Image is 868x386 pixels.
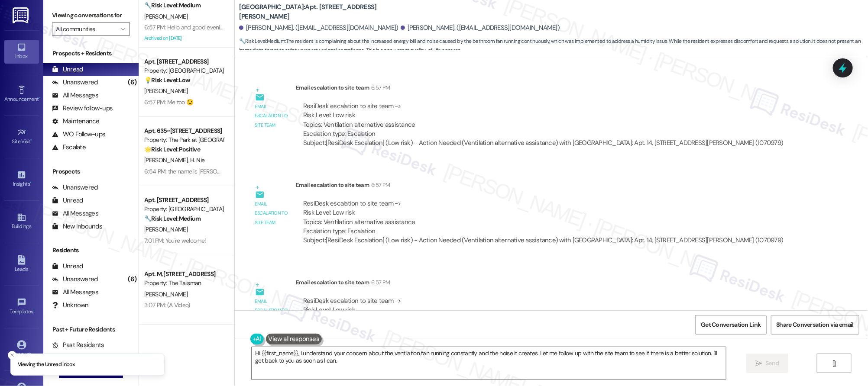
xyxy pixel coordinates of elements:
[144,145,200,153] strong: 🌟 Risk Level: Positive
[369,83,390,92] div: 6:57 PM
[126,273,139,286] div: (6)
[4,40,39,63] a: Inbox
[144,290,188,298] span: [PERSON_NAME]
[255,297,289,325] div: Email escalation to site team
[43,49,139,58] div: Prospects + Residents
[144,135,224,145] div: Property: The Park at [GEOGRAPHIC_DATA]
[701,320,761,329] span: Get Conversation Link
[52,143,86,152] div: Escalate
[39,95,40,101] span: •
[4,125,39,148] a: Site Visit •
[52,275,98,284] div: Unanswered
[30,180,31,186] span: •
[255,102,289,130] div: Email escalation to site team
[144,98,193,106] div: 6:57 PM: Me too 😉
[144,196,224,205] div: Apt. [STREET_ADDRESS]
[144,57,224,66] div: Apt. [STREET_ADDRESS]
[144,301,190,309] div: 3:07 PM: (A Video)
[239,3,412,21] b: [GEOGRAPHIC_DATA]: Apt. [STREET_ADDRESS][PERSON_NAME]
[401,23,560,32] div: [PERSON_NAME]. ([EMAIL_ADDRESS][DOMAIN_NAME])
[43,325,139,334] div: Past + Future Residents
[43,246,139,255] div: Residents
[31,137,32,143] span: •
[43,167,139,176] div: Prospects
[4,167,39,191] a: Insights •
[4,253,39,276] a: Leads
[56,22,116,36] input: All communities
[252,347,725,380] textarea: Hi {{first_name}}, I understand your concern about the ventilation fan running constantly and the...
[52,301,89,310] div: Unknown
[144,87,188,95] span: [PERSON_NAME]
[239,37,868,55] span: : The resident is complaining about the increased energy bill and noise caused by the bathroom fa...
[144,225,188,233] span: [PERSON_NAME]
[144,66,224,75] div: Property: [GEOGRAPHIC_DATA]
[777,320,854,329] span: Share Conversation via email
[52,196,83,205] div: Unread
[13,7,30,23] img: ResiDesk Logo
[144,13,188,20] span: [PERSON_NAME]
[33,307,35,313] span: •
[4,295,39,318] a: Templates •
[144,270,224,279] div: Apt. M, [STREET_ADDRESS]
[239,38,285,45] strong: 🔧 Risk Level: Medium
[52,65,83,74] div: Unread
[4,338,39,361] a: Account
[144,215,201,222] strong: 🔧 Risk Level: Medium
[52,78,98,87] div: Unanswered
[771,315,859,335] button: Share Conversation via email
[296,278,791,290] div: Email escalation to site team
[144,76,190,84] strong: 💡 Risk Level: Low
[144,237,206,244] div: 7:01 PM: You're welcome!
[303,296,784,334] div: ResiDesk escalation to site team -> Risk Level: Low risk Topics: Ventilation alternative assistan...
[52,222,102,231] div: New Inbounds
[52,262,83,271] div: Unread
[303,199,784,236] div: ResiDesk escalation to site team -> Risk Level: Low risk Topics: Ventilation alternative assistan...
[144,279,224,288] div: Property: The Talisman
[143,33,225,44] div: Archived on [DATE]
[755,360,762,367] i: 
[52,183,98,192] div: Unanswered
[190,156,205,164] span: H. Nie
[144,156,190,164] span: [PERSON_NAME]
[239,23,398,32] div: [PERSON_NAME]. ([EMAIL_ADDRESS][DOMAIN_NAME])
[120,26,125,32] i: 
[144,1,201,9] strong: 🔧 Risk Level: Medium
[303,102,784,139] div: ResiDesk escalation to site team -> Risk Level: Low risk Topics: Ventilation alternative assistan...
[144,205,224,214] div: Property: [GEOGRAPHIC_DATA]
[18,361,74,369] p: Viewing the Unread inbox
[831,360,837,367] i: 
[144,126,224,135] div: Apt. 635~[STREET_ADDRESS]
[255,199,289,227] div: Email escalation to site team
[4,210,39,233] a: Buildings
[695,315,766,335] button: Get Conversation Link
[52,117,100,126] div: Maintenance
[8,351,16,360] button: Close toast
[296,83,791,95] div: Email escalation to site team
[52,288,98,297] div: All Messages
[52,130,105,139] div: WO Follow-ups
[52,209,98,218] div: All Messages
[296,180,791,193] div: Email escalation to site team
[369,278,390,287] div: 6:57 PM
[144,167,242,175] div: 6:54 PM: the name is [PERSON_NAME]
[52,91,98,100] div: All Messages
[765,359,779,368] span: Send
[52,104,113,113] div: Review follow-ups
[52,9,130,22] label: Viewing conversations for
[52,341,104,350] div: Past Residents
[303,138,784,148] div: Subject: [ResiDesk Escalation] (Low risk) - Action Needed (Ventilation alternative assistance) wi...
[746,354,788,373] button: Send
[369,180,390,190] div: 6:57 PM
[126,76,139,89] div: (6)
[303,236,784,245] div: Subject: [ResiDesk Escalation] (Low risk) - Action Needed (Ventilation alternative assistance) wi...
